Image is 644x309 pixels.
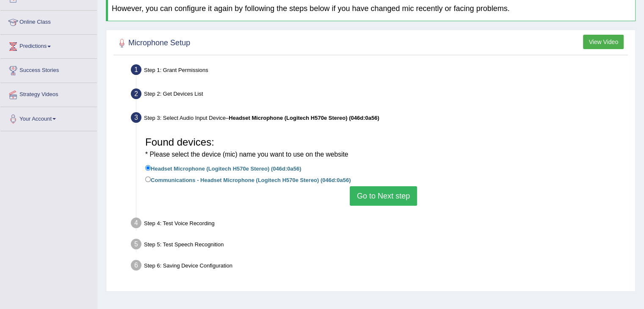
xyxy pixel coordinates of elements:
a: Your Account [0,107,97,128]
a: Online Class [0,11,97,32]
a: Predictions [0,35,97,56]
label: Headset Microphone (Logitech H570e Stereo) (046d:0a56) [145,163,301,173]
b: Headset Microphone (Logitech H570e Stereo) (046d:0a56) [229,115,379,121]
a: Success Stories [0,59,97,80]
div: Step 1: Grant Permissions [127,62,631,80]
a: Strategy Videos [0,83,97,104]
h2: Microphone Setup [116,37,190,50]
button: View Video [583,35,624,49]
div: Step 3: Select Audio Input Device [127,110,631,128]
button: Go to Next step [350,186,417,206]
label: Communications - Headset Microphone (Logitech H570e Stereo) (046d:0a56) [145,175,351,184]
div: Step 4: Test Voice Recording [127,215,631,234]
h3: Found devices: [145,137,622,159]
input: Communications - Headset Microphone (Logitech H570e Stereo) (046d:0a56) [145,177,151,182]
div: Step 2: Get Devices List [127,86,631,105]
div: Step 5: Test Speech Recognition [127,236,631,255]
small: * Please select the device (mic) name you want to use on the website [145,151,348,158]
div: Step 6: Saving Device Configuration [127,257,631,276]
h4: However, you can configure it again by following the steps below if you have changed mic recently... [112,5,631,13]
input: Headset Microphone (Logitech H570e Stereo) (046d:0a56) [145,165,151,171]
span: – [226,115,379,121]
